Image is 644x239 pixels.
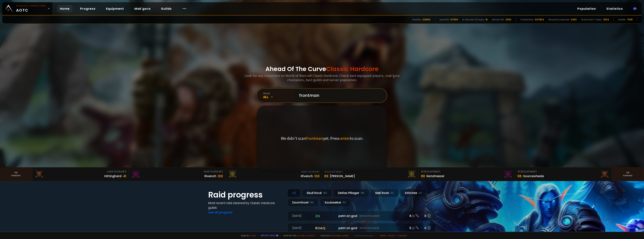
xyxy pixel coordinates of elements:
[34,170,126,174] div: Mak'Gora
[517,170,609,174] div: Equipment
[32,167,129,181] a: Mak'Gora#3Hittinghard41
[440,18,449,21] div: Level 60
[492,18,504,21] div: Almost 60
[123,174,126,179] div: 41
[306,136,323,141] span: frontman
[131,170,223,174] div: Mak'Gora
[281,234,316,237] span: Support me,
[208,189,283,201] h1: Raid progress
[208,210,233,215] a: See all progress
[571,18,577,21] div: 3453
[297,89,382,102] input: Search a character...
[400,189,427,197] div: Stitches
[627,18,633,21] div: 7538
[228,170,320,174] div: Mak'Gora
[297,234,316,237] a: Buy me a coffee
[218,174,223,179] div: 100
[314,174,320,179] div: 100
[324,170,416,174] div: Equipment
[263,92,295,95] div: realm
[379,234,386,237] a: Terms
[324,174,328,179] div: 89
[388,234,396,237] a: Privacy
[523,174,544,178] div: Sourceoheals
[263,95,295,99] div: All
[322,167,419,181] a: #1Equipment89[PERSON_NAME]
[361,191,364,195] small: NA
[419,191,422,195] small: EU
[351,234,373,237] span: v. d752d5 - production
[16,4,46,7] small: Classic Hardcore
[243,73,401,82] h3: Look for any characters on World of Warcraft Classic Hardcore. Check best equipped players, mak'g...
[2,2,52,15] a: Classic HardcoreAOTC
[581,18,602,21] div: Active last 7 days
[462,18,484,21] div: In the last 12 hours
[310,201,314,204] small: NA
[16,4,46,13] span: AOTC
[288,211,436,221] a: [DATE]zgpetri on godDefias Pillager8 /90
[131,5,154,13] a: Mak'gora
[219,170,223,173] span: # 2
[288,223,436,233] a: [DATE]roaqpetri on godDefias Pillager5 /60
[288,198,318,206] div: Doomhowl
[419,167,515,181] a: #2Equipment88Notafreezer
[515,167,612,181] a: #3Equipment88Sourceoheals
[520,18,534,21] div: Characters
[426,174,444,178] div: Notafreezer
[603,5,626,13] a: Statistics
[612,167,644,181] a: Seeranking
[517,174,522,179] div: 88
[239,234,256,237] span: Made by
[326,65,379,73] span: Classic Hardcore
[421,170,425,173] span: # 2
[320,198,351,206] div: Soulseeker
[391,191,394,195] small: EU
[330,174,355,178] div: [PERSON_NAME]
[421,174,425,179] div: 88
[421,170,513,174] div: Equipment
[288,189,300,197] div: All
[323,191,327,195] small: NA
[343,201,346,204] small: EU
[103,5,127,13] a: Equipment
[333,189,369,197] div: Defias Pillager
[225,167,322,181] a: Mak'Gora#1Rîvench100
[318,234,349,237] span: Checkout
[204,174,216,178] div: Rivench
[423,18,430,21] div: 206912
[618,18,625,21] div: Guilds
[412,18,421,21] div: Deaths
[129,167,225,181] a: Mak'Gora#2Rivench100
[104,174,121,178] div: Hittinghard
[302,189,332,197] div: Skull Rock
[603,18,609,21] div: 11234
[549,18,569,21] div: Recently scanned
[158,5,175,13] a: Guilds
[332,234,349,237] a: [DOMAIN_NAME]
[77,5,98,13] a: Progress
[316,170,320,173] span: # 1
[397,234,407,237] a: Consent
[208,201,283,210] h4: Most recent raid cleaned by Classic Hardcore guilds
[371,189,399,197] div: Nek'Rosh
[250,234,256,237] a: a fan
[57,5,73,13] a: Home
[261,234,275,237] a: Report a bug
[122,170,126,173] span: # 3
[281,136,363,141] p: We didn't scan yet. Press to scan.
[265,64,379,73] h1: Ahead Of The Curve
[301,174,313,178] div: Rîvench
[324,170,328,173] span: # 1
[450,18,458,21] div: 67559
[517,170,522,173] span: # 3
[485,18,487,21] div: 18
[574,5,599,13] a: Population
[535,18,544,21] div: 847854
[505,18,511,21] div: 2090
[340,136,350,141] span: enter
